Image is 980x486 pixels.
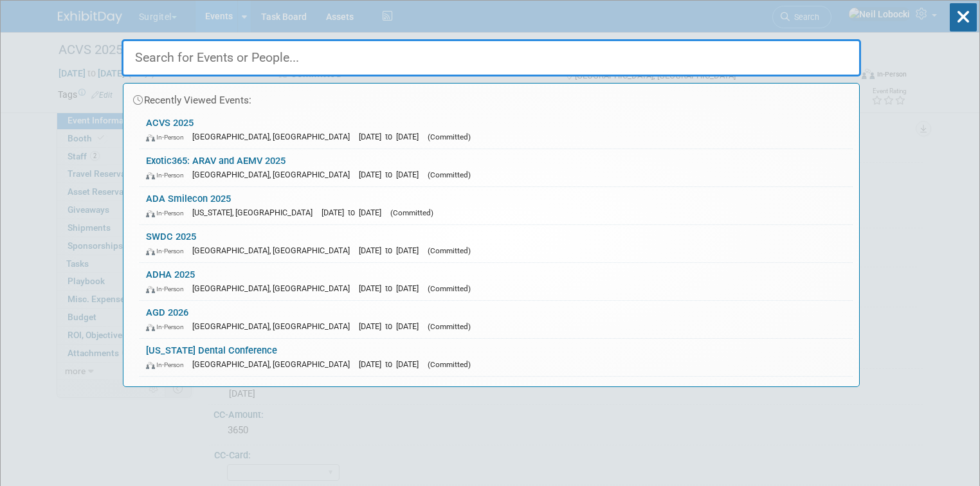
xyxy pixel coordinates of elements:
[192,170,356,179] span: [GEOGRAPHIC_DATA], [GEOGRAPHIC_DATA]
[359,132,425,141] span: [DATE] to [DATE]
[140,339,853,376] a: [US_STATE] Dental Conference In-Person [GEOGRAPHIC_DATA], [GEOGRAPHIC_DATA] [DATE] to [DATE] (Com...
[146,171,190,179] span: In-Person
[359,321,425,331] span: [DATE] to [DATE]
[122,39,861,76] input: Search for Events or People...
[428,322,471,331] span: (Committed)
[140,225,853,262] a: SWDC 2025 In-Person [GEOGRAPHIC_DATA], [GEOGRAPHIC_DATA] [DATE] to [DATE] (Committed)
[359,359,425,369] span: [DATE] to [DATE]
[428,360,471,369] span: (Committed)
[140,111,853,148] a: ACVS 2025 In-Person [GEOGRAPHIC_DATA], [GEOGRAPHIC_DATA] [DATE] to [DATE] (Committed)
[192,208,319,217] span: [US_STATE], [GEOGRAPHIC_DATA]
[359,246,425,255] span: [DATE] to [DATE]
[140,263,853,300] a: ADHA 2025 In-Person [GEOGRAPHIC_DATA], [GEOGRAPHIC_DATA] [DATE] to [DATE] (Committed)
[428,132,471,141] span: (Committed)
[390,208,433,217] span: (Committed)
[140,187,853,224] a: ADA Smilecon 2025 In-Person [US_STATE], [GEOGRAPHIC_DATA] [DATE] to [DATE] (Committed)
[359,283,425,293] span: [DATE] to [DATE]
[146,285,190,293] span: In-Person
[140,301,853,338] a: AGD 2026 In-Person [GEOGRAPHIC_DATA], [GEOGRAPHIC_DATA] [DATE] to [DATE] (Committed)
[428,246,471,255] span: (Committed)
[146,133,190,141] span: In-Person
[192,283,356,293] span: [GEOGRAPHIC_DATA], [GEOGRAPHIC_DATA]
[146,323,190,331] span: In-Person
[146,247,190,255] span: In-Person
[140,149,853,186] a: Exotic365: ARAV and AEMV 2025 In-Person [GEOGRAPHIC_DATA], [GEOGRAPHIC_DATA] [DATE] to [DATE] (Co...
[192,321,356,331] span: [GEOGRAPHIC_DATA], [GEOGRAPHIC_DATA]
[428,170,471,179] span: (Committed)
[192,132,356,141] span: [GEOGRAPHIC_DATA], [GEOGRAPHIC_DATA]
[428,284,471,293] span: (Committed)
[146,361,190,369] span: In-Person
[146,209,190,217] span: In-Person
[130,84,853,111] div: Recently Viewed Events:
[322,208,388,217] span: [DATE] to [DATE]
[192,359,356,369] span: [GEOGRAPHIC_DATA], [GEOGRAPHIC_DATA]
[359,170,425,179] span: [DATE] to [DATE]
[192,246,356,255] span: [GEOGRAPHIC_DATA], [GEOGRAPHIC_DATA]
